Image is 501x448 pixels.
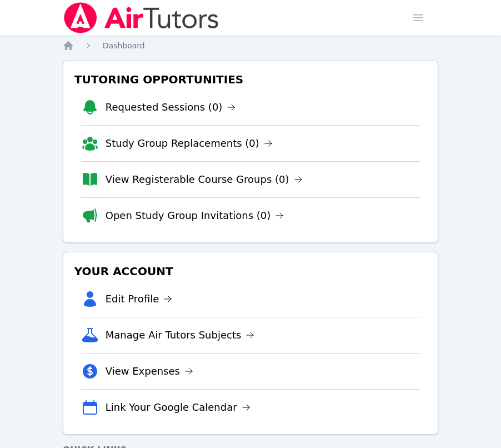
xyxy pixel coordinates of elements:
[106,172,303,187] a: View Registerable Course Groups (0)
[106,208,284,223] a: Open Study Group Invitations (0)
[63,40,439,51] nav: Breadcrumb
[103,40,145,51] a: Dashboard
[106,136,273,151] a: Study Group Replacements (0)
[63,2,220,33] img: Air Tutors
[106,99,236,115] a: Requested Sessions (0)
[106,364,193,379] a: View Expenses
[106,291,173,307] a: Edit Profile
[72,69,429,89] h3: Tutoring Opportunities
[103,41,145,50] span: Dashboard
[106,400,250,415] a: Link Your Google Calendar
[106,327,255,343] a: Manage Air Tutors Subjects
[72,261,429,281] h3: Your Account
